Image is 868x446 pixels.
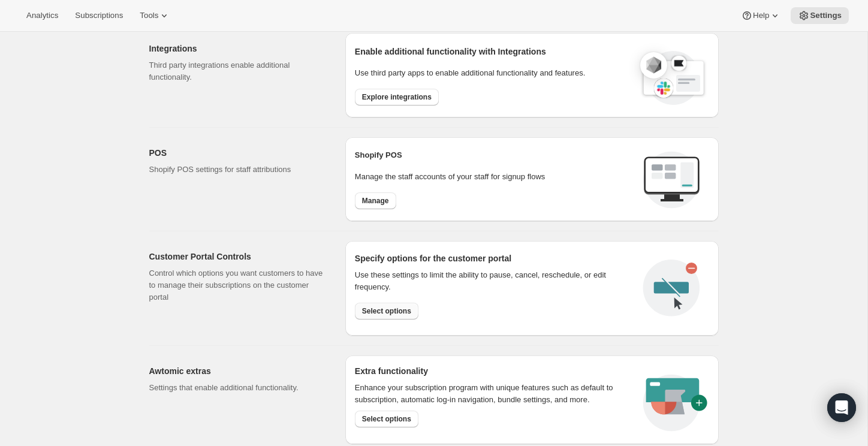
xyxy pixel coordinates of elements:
[19,7,65,24] button: Analytics
[810,11,842,20] span: Settings
[149,59,326,83] p: Third party integrations enable additional functionality.
[149,43,326,55] h2: Integrations
[791,7,849,24] button: Settings
[355,303,418,320] button: Select options
[362,92,432,102] span: Explore integrations
[753,11,769,20] span: Help
[355,171,634,183] p: Manage the staff accounts of your staff for signup flows
[149,267,326,303] p: Control which options you want customers to have to manage their subscriptions on the customer po...
[355,67,628,79] p: Use third party apps to enable additional functionality and features.
[75,11,123,20] span: Subscriptions
[827,393,856,422] div: Open Intercom Messenger
[149,251,326,263] h2: Customer Portal Controls
[149,382,326,394] p: Settings that enable additional functionality.
[355,46,628,58] h2: Enable additional functionality with Integrations
[355,192,396,209] button: Manage
[149,147,326,159] h2: POS
[355,149,634,161] h2: Shopify POS
[355,252,634,264] h2: Specify options for the customer portal
[132,7,177,24] button: Tools
[355,89,439,106] button: Explore integrations
[362,196,389,206] span: Manage
[68,7,130,24] button: Subscriptions
[355,411,418,427] button: Select options
[734,7,788,24] button: Help
[355,365,428,377] h2: Extra functionality
[149,164,326,176] p: Shopify POS settings for staff attributions
[26,11,58,20] span: Analytics
[355,382,629,406] p: Enhance your subscription program with unique features such as default to subscription, automatic...
[355,269,634,293] div: Use these settings to limit the ability to pause, cancel, reschedule, or edit frequency.
[149,365,326,377] h2: Awtomic extras
[362,306,411,316] span: Select options
[362,414,411,424] span: Select options
[140,11,158,20] span: Tools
